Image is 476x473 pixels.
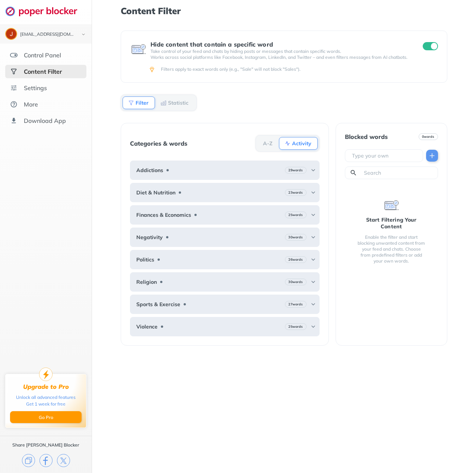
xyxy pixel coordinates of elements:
img: chevron-bottom-black.svg [79,31,88,38]
img: download-app.svg [10,117,18,124]
img: Statistic [161,100,166,106]
b: Finances & Economics [136,212,191,218]
div: Download App [24,117,66,124]
input: Search [363,169,435,177]
div: Content Filter [24,68,62,75]
img: features.svg [10,51,18,59]
b: 29 words [288,168,303,173]
b: 26 words [288,257,303,262]
div: Blocked words [345,133,388,140]
b: Activity [292,141,311,146]
b: A-Z [263,141,273,146]
input: Type your own [351,152,420,159]
img: logo-webpage.svg [5,6,85,16]
b: 25 words [288,324,303,329]
b: Addictions [136,167,163,173]
img: Filter [128,100,134,106]
b: 25 words [288,212,303,218]
button: Go Pro [10,411,82,423]
div: Get 1 week for free [26,401,66,407]
b: Politics [136,257,154,263]
b: Violence [136,324,158,330]
div: Filters apply to exact words only (e.g., "Sale" will not block "Sales"). [161,66,437,72]
b: Filter [136,101,149,105]
div: Control Panel [24,51,61,59]
img: x.svg [57,454,70,467]
div: Unlock all advanced features [16,394,76,401]
img: ACg8ocIG_YC7WZmp2-TbdDB9HA4CBhpOxN8pTRT9imO3QHWgMKWbTw=s96-c [6,29,16,39]
p: Works across social platforms like Facebook, Instagram, LinkedIn, and Twitter – and even filters ... [150,54,409,60]
b: 0 words [422,134,435,139]
b: Statistic [168,101,188,105]
p: Take control of your feed and chats by hiding posts or messages that contain specific words. [150,48,409,54]
b: 30 words [288,279,303,285]
b: 30 words [288,235,303,240]
b: 23 words [288,190,303,195]
b: 27 words [288,302,303,307]
b: Diet & Nutrition [136,190,175,196]
img: settings.svg [10,84,18,92]
div: More [24,101,38,108]
div: Categories & words [130,140,187,147]
div: Hide content that contain a specific word [150,41,409,48]
img: Activity [285,140,291,146]
div: Enable the filter and start blocking unwanted content from your feed and chats. Choose from prede... [357,234,426,264]
img: facebook.svg [39,454,53,467]
img: about.svg [10,101,18,108]
div: Settings [24,84,47,92]
img: social-selected.svg [10,68,18,75]
div: Upgrade to Pro [23,383,69,390]
b: Religion [136,279,157,285]
h1: Content Filter [121,6,447,16]
div: Share [PERSON_NAME] Blocker [12,442,79,448]
div: josephag03@gmail.com [20,32,75,37]
img: copy.svg [22,454,35,467]
img: upgrade-to-pro.svg [39,368,53,381]
b: Sports & Exercise [136,301,180,307]
div: Start Filtering Your Content [357,216,426,230]
b: Negativity [136,234,163,240]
